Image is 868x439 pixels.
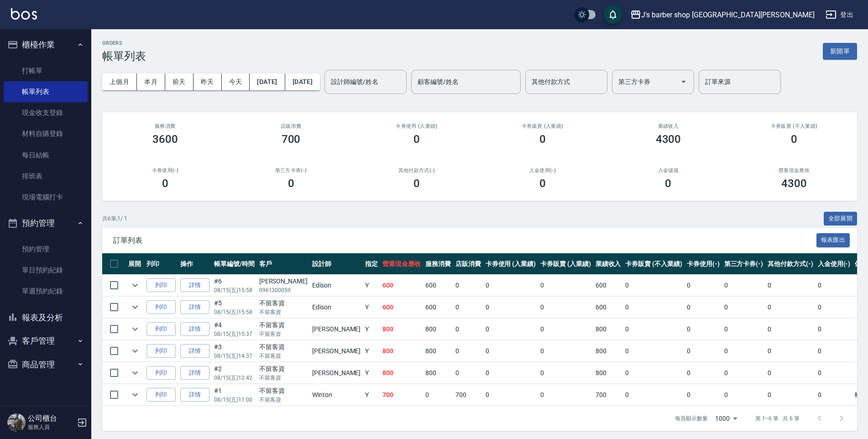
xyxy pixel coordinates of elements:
[259,286,308,294] p: 0961300059
[180,388,209,402] a: 詳情
[212,319,257,340] td: #4
[483,319,539,340] td: 0
[128,278,142,292] button: expand row
[423,297,453,318] td: 600
[483,362,539,384] td: 0
[214,374,255,382] p: 08/15 (五) 12:42
[259,320,308,330] div: 不留客資
[722,253,766,275] th: 第三方卡券(-)
[722,384,766,406] td: 0
[259,364,308,374] div: 不留客資
[259,352,308,360] p: 不留客資
[214,308,255,316] p: 08/15 (五) 15:58
[310,275,363,296] td: Edison
[4,239,88,260] a: 預約管理
[102,214,127,223] p: 共 6 筆, 1 / 1
[538,275,593,296] td: 0
[310,319,363,340] td: [PERSON_NAME]
[259,330,308,338] p: 不留客資
[259,374,308,382] p: 不留客資
[765,384,816,406] td: 0
[193,73,222,90] button: 昨天
[380,319,423,340] td: 800
[423,275,453,296] td: 600
[483,297,539,318] td: 0
[380,297,423,318] td: 600
[128,366,142,380] button: expand row
[259,342,308,352] div: 不留客資
[816,384,853,406] td: 0
[363,275,380,296] td: Y
[742,123,846,129] h2: 卡券販賣 (不入業績)
[453,297,483,318] td: 0
[816,253,853,275] th: 入金使用(-)
[212,275,257,296] td: #6
[214,396,255,404] p: 08/15 (五) 11:00
[722,319,766,340] td: 0
[180,344,209,358] a: 詳情
[823,47,857,55] a: 新開單
[146,366,176,380] button: 列印
[623,362,684,384] td: 0
[483,340,539,362] td: 0
[165,73,193,90] button: 前天
[627,5,818,24] button: J’s barber shop [GEOGRAPHIC_DATA][PERSON_NAME]
[259,308,308,316] p: 不留客資
[423,362,453,384] td: 800
[722,275,766,296] td: 0
[212,362,257,384] td: #2
[755,414,800,423] p: 第 1–6 筆 共 6 筆
[538,340,593,362] td: 0
[765,253,816,275] th: 其他付款方式(-)
[656,133,681,146] h3: 4300
[212,340,257,362] td: #3
[128,344,142,358] button: expand row
[413,133,420,146] h3: 0
[380,275,423,296] td: 600
[128,300,142,314] button: expand row
[259,277,308,286] div: [PERSON_NAME]
[144,253,178,275] th: 列印
[250,73,285,90] button: [DATE]
[214,330,255,338] p: 08/15 (五) 15:37
[623,275,684,296] td: 0
[593,275,623,296] td: 600
[363,362,380,384] td: Y
[222,73,250,90] button: 今天
[617,123,721,129] h2: 業績收入
[623,384,684,406] td: 0
[623,297,684,318] td: 0
[113,236,816,245] span: 訂單列表
[593,384,623,406] td: 700
[685,253,722,275] th: 卡券使用(-)
[259,386,308,396] div: 不留客資
[146,388,176,402] button: 列印
[380,384,423,406] td: 700
[593,319,623,340] td: 800
[363,253,380,275] th: 指定
[4,166,88,187] a: 排班表
[212,253,257,275] th: 帳單編號/時間
[310,340,363,362] td: [PERSON_NAME]
[423,253,453,275] th: 服務消費
[538,297,593,318] td: 0
[593,340,623,362] td: 800
[423,384,453,406] td: 0
[824,212,858,226] button: 全部展開
[152,133,178,146] h3: 3600
[742,167,846,173] h2: 營業現金應收
[4,211,88,235] button: 預約管理
[4,353,88,376] button: 商品管理
[11,8,37,20] img: Logo
[365,123,469,129] h2: 卡券使用 (入業績)
[259,298,308,308] div: 不留客資
[623,340,684,362] td: 0
[146,300,176,314] button: 列印
[102,50,146,63] h3: 帳單列表
[4,102,88,123] a: 現金收支登錄
[538,384,593,406] td: 0
[310,362,363,384] td: [PERSON_NAME]
[685,275,722,296] td: 0
[604,5,622,24] button: save
[722,297,766,318] td: 0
